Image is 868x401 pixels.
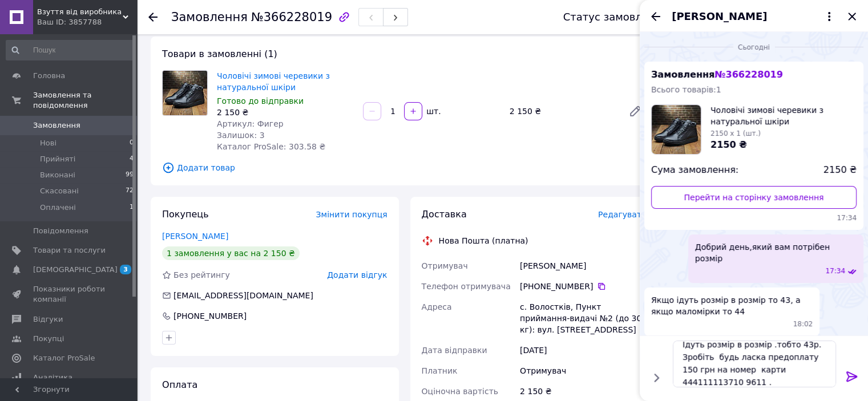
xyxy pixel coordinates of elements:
[130,138,134,148] span: 0
[518,340,649,361] div: [DATE]
[672,9,767,24] span: [PERSON_NAME]
[651,213,857,223] span: 17:34 12.10.2025
[171,10,248,24] span: Замовлення
[710,129,761,137] span: 2150 x 1 (шт.)
[33,314,63,325] span: Відгуки
[33,372,72,383] span: Аналітика
[652,105,701,154] img: 5064691679_w100_h100_muzhskie-zimnie-botinki.jpg
[436,235,531,246] div: Нова Пошта (платна)
[33,334,64,344] span: Покупці
[651,69,783,80] span: Замовлення
[33,265,118,275] span: [DEMOGRAPHIC_DATA]
[37,7,123,17] span: Взуття від виробника
[733,43,774,52] span: Сьогодні
[162,161,647,174] span: Додати товар
[518,297,649,340] div: с. Волостків, Пункт приймання-видачі №2 (до 30 кг): вул. [STREET_ADDRESS]
[710,139,747,150] span: 2150 ₴
[126,170,134,180] span: 99
[172,310,248,322] div: [PHONE_NUMBER]
[520,281,647,292] div: [PHONE_NUMBER]
[217,142,325,151] span: Каталог ProSale: 303.58 ₴
[217,119,284,128] span: Артикул: Фигер
[823,164,857,177] span: 2150 ₴
[173,270,230,280] span: Без рейтингу
[710,104,857,127] span: Чоловічі зимові черевики з натуральної шкіри
[422,302,452,311] span: Адреса
[793,319,813,329] span: 18:02 12.10.2025
[162,209,209,220] span: Покупець
[217,96,304,106] span: Готово до відправки
[37,17,137,27] div: Ваш ID: 3857788
[33,245,106,256] span: Товари та послуги
[518,256,649,276] div: [PERSON_NAME]
[651,294,813,317] span: Якщо ідуть розмір в розмір то 43, а якщо маломірки то 44
[162,246,300,260] div: 1 замовлення у вас на 2 150 ₴
[40,138,56,148] span: Нові
[649,10,663,23] button: Назад
[162,379,197,390] span: Оплата
[33,226,88,236] span: Повідомлення
[316,210,387,219] span: Змінити покупця
[217,131,265,140] span: Залишок: 3
[130,154,134,164] span: 4
[251,10,332,24] span: №366228019
[40,186,79,196] span: Скасовані
[695,241,857,264] span: Добрий день,який вам потрібен розмір
[651,85,721,94] span: Всього товарів: 1
[33,353,95,363] span: Каталог ProSale
[422,261,468,270] span: Отримувач
[33,120,80,131] span: Замовлення
[825,266,845,276] span: 17:34 12.10.2025
[40,170,75,180] span: Виконані
[120,265,131,274] span: 3
[423,106,442,117] div: шт.
[624,100,647,123] a: Редагувати
[649,370,664,385] button: Показати кнопки
[327,270,387,280] span: Додати відгук
[162,232,228,241] a: [PERSON_NAME]
[33,90,137,111] span: Замовлення та повідомлення
[651,164,738,177] span: Сума замовлення:
[33,71,65,81] span: Головна
[422,387,498,396] span: Оціночна вартість
[148,11,158,23] div: Повернутися назад
[422,366,458,375] span: Платник
[422,346,487,355] span: Дата відправки
[6,40,135,60] input: Пошук
[163,71,207,115] img: Чоловічі зимові черевики з натуральної шкіри
[173,291,313,300] span: [EMAIL_ADDRESS][DOMAIN_NAME]
[644,41,863,52] div: 12.10.2025
[845,10,859,23] button: Закрити
[126,186,134,196] span: 72
[651,186,857,209] a: Перейти на сторінку замовлення
[518,361,649,381] div: Отримувач
[422,209,467,220] span: Доставка
[714,69,782,80] span: № 366228019
[217,71,330,92] a: Чоловічі зимові черевики з натуральної шкіри
[672,9,836,24] button: [PERSON_NAME]
[162,48,277,59] span: Товари в замовленні (1)
[40,202,76,213] span: Оплачені
[673,341,836,387] textarea: Ідуть розмір в розмір .тобто 43р. Зробіть будь ласка предоплату 150 грн на номер карти 4441111137...
[40,154,75,164] span: Прийняті
[505,103,619,119] div: 2 150 ₴
[130,202,134,213] span: 1
[422,282,511,291] span: Телефон отримувача
[33,284,106,305] span: Показники роботи компанії
[563,11,668,23] div: Статус замовлення
[598,210,647,219] span: Редагувати
[217,107,354,118] div: 2 150 ₴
